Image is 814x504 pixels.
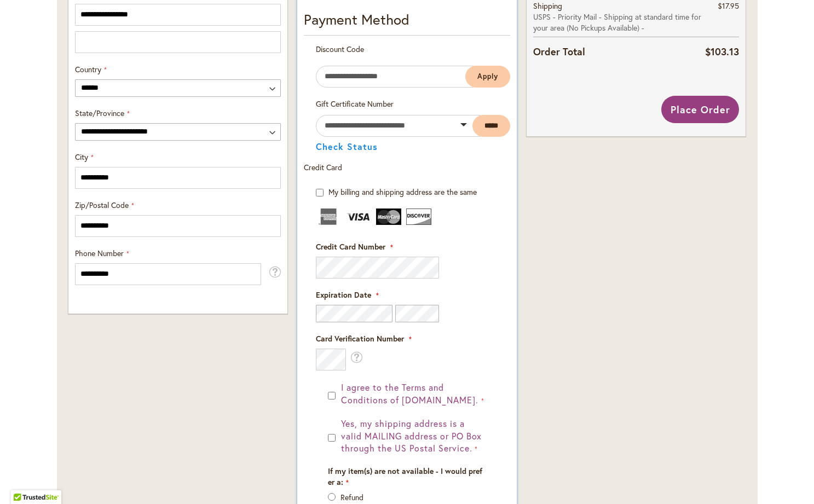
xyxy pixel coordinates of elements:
iframe: Launch Accessibility Center [8,465,39,496]
span: My billing and shipping address are the same [328,187,477,197]
span: If my item(s) are not available - I would prefer a: [328,466,482,487]
div: Payment Method [304,9,510,36]
img: MasterCard [376,208,401,225]
strong: Order Total [533,43,585,59]
span: Card Verification Number [316,333,404,344]
span: Place Order [671,103,730,116]
span: I agree to the Terms and Conditions of [DOMAIN_NAME]. [341,381,478,405]
span: Apply [477,72,498,81]
img: Discover [406,208,431,225]
span: Country [75,64,101,74]
span: USPS - Priority Mail - Shipping at standard time for your area (No Pickups Available) - [533,11,705,33]
span: Credit Card [304,162,342,172]
span: $103.13 [705,45,739,58]
label: Refund [340,492,363,502]
span: Shipping [533,1,562,11]
span: Phone Number [75,248,124,258]
span: Expiration Date [316,289,371,300]
img: American Express [316,208,341,225]
span: $17.95 [718,1,739,11]
span: City [75,152,88,162]
button: Check Status [316,142,378,151]
span: State/Province [75,108,124,118]
button: Place Order [661,96,740,123]
span: Discount Code [316,44,364,54]
span: Yes, my shipping address is a valid MAILING address or PO Box through the US Postal Service. [341,418,482,454]
span: Credit Card Number [316,241,385,252]
button: Apply [465,66,510,88]
span: Gift Certificate Number [316,99,394,109]
img: Visa [346,208,371,225]
span: Zip/Postal Code [75,200,129,210]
